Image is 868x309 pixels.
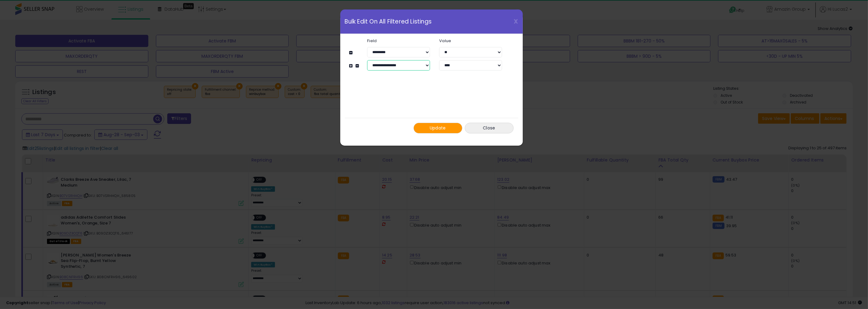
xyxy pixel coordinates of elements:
[465,123,514,133] button: Close
[514,17,518,26] span: X
[435,39,507,43] label: Value
[430,125,446,131] span: Update
[345,19,432,24] span: Bulk Edit On All Filtered Listings
[363,39,435,43] label: Field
